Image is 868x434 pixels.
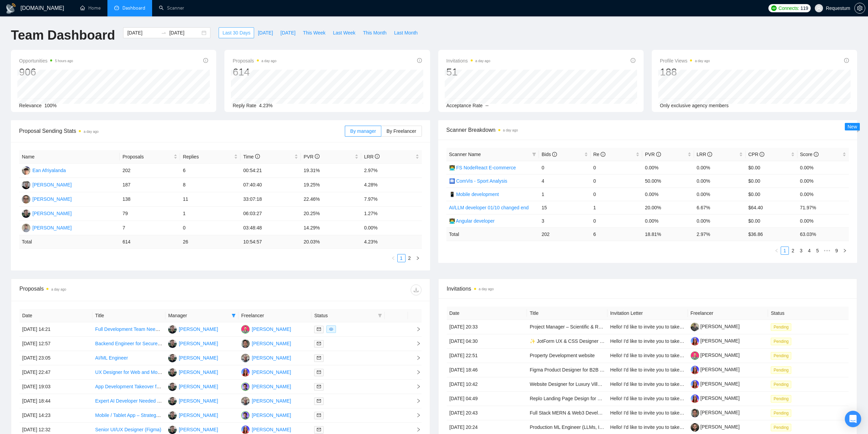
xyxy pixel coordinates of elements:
[95,384,206,389] a: App Development Takeover for Delivery Service App
[252,383,291,390] div: [PERSON_NAME]
[771,367,794,373] a: Pending
[797,247,805,254] a: 3
[691,424,740,430] a: [PERSON_NAME]
[95,398,288,404] a: Expert AI Developer Needed for Advanced Legal Document Review & Compliance Platform
[232,313,236,318] span: filter
[417,58,422,63] span: info-circle
[233,66,276,79] div: 614
[241,368,250,377] img: IP
[317,384,321,389] span: mail
[855,5,865,11] span: setting
[280,29,295,37] span: [DATE]
[660,66,710,79] div: 188
[697,152,712,157] span: LRR
[303,29,325,37] span: This Week
[179,426,218,433] div: [PERSON_NAME]
[843,249,847,253] span: right
[241,369,291,375] a: IP[PERSON_NAME]
[771,410,794,416] a: Pending
[797,187,849,201] td: 0.00%
[601,152,605,157] span: info-circle
[694,201,746,214] td: 6.67%
[168,425,177,434] img: AS
[781,247,789,255] li: 1
[241,339,250,348] img: AK
[5,3,16,14] img: logo
[691,423,699,432] img: c1uK-zLRnIK1OzJRipxzIRiNB5Tfw2rJk1jOW8n6Q3bKc9WoCYUMTnlPSaS8DkwKUH
[691,394,699,403] img: c1o0rOVReXCKi1bnQSsgHbaWbvfM_HSxWVsvTMtH2C50utd8VeU_52zlHuo4ie9fkT
[120,192,180,207] td: 138
[530,381,659,387] a: Website Designer for Luxury Villas in [GEOGRAPHIC_DATA]
[771,338,794,344] a: Pending
[159,5,184,11] a: searchScanner
[797,201,849,214] td: 71.97%
[781,247,789,254] a: 1
[254,27,277,38] button: [DATE]
[183,153,233,160] span: Replies
[301,192,361,207] td: 22.46%
[301,164,361,178] td: 19.31%
[122,153,172,160] span: Proposals
[375,154,380,159] span: info-circle
[127,29,158,37] input: Start date
[317,413,321,417] span: mail
[241,382,250,391] img: MP
[168,398,218,403] a: AS[PERSON_NAME]
[80,5,101,11] a: homeHome
[800,152,819,157] span: Score
[449,218,495,224] a: 👨‍💻 Angular developer
[531,149,538,159] span: filter
[22,196,72,201] a: IK[PERSON_NAME]
[642,161,694,174] td: 0.00%
[390,27,421,38] button: Last Month
[691,410,740,415] a: [PERSON_NAME]
[530,353,595,358] a: Property Development website
[642,214,694,227] td: 0.00%
[797,247,805,255] li: 3
[361,164,422,178] td: 2.97%
[530,338,717,344] a: ✨ JotForm UX & CSS Designer Needed to Elevate Aesthetic (Match [DOMAIN_NAME])
[19,57,73,65] span: Opportunities
[22,224,30,232] img: BK
[746,161,797,174] td: $0.00
[806,247,813,254] a: 4
[449,192,499,197] a: 📱 Mobile development
[168,369,218,375] a: AS[PERSON_NAME]
[301,207,361,221] td: 20.25%
[694,214,746,227] td: 0.00%
[386,128,416,134] span: By Freelancer
[258,29,273,37] span: [DATE]
[240,221,301,235] td: 03:48:48
[179,383,218,390] div: [PERSON_NAME]
[361,178,422,192] td: 4.28%
[317,341,321,346] span: mail
[414,254,422,262] li: Next Page
[315,154,320,159] span: info-circle
[22,195,30,204] img: IK
[180,207,240,221] td: 1
[394,29,417,37] span: Last Month
[656,152,661,157] span: info-circle
[530,396,648,401] a: Replo Landing Page Design for DTC Supplement Brand
[233,103,256,108] span: Reply Rate
[95,427,161,432] a: Senior UI/UX Designer (Figma)
[746,201,797,214] td: $64.40
[485,103,488,108] span: --
[446,57,490,65] span: Invitations
[539,214,591,227] td: 3
[746,187,797,201] td: $0.00
[252,368,291,376] div: [PERSON_NAME]
[168,339,177,348] img: AS
[301,178,361,192] td: 19.25%
[789,247,797,255] li: 2
[530,424,659,430] a: Production ML Engineer (LLMs, Image Gen, Personalization)
[333,29,355,37] span: Last Week
[539,174,591,187] td: 4
[180,221,240,235] td: 0
[95,355,128,361] a: AI/ML Engineer
[233,57,276,65] span: Proposals
[168,426,218,432] a: AS[PERSON_NAME]
[833,247,840,254] a: 9
[241,412,291,418] a: MP[PERSON_NAME]
[329,27,359,38] button: Last Week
